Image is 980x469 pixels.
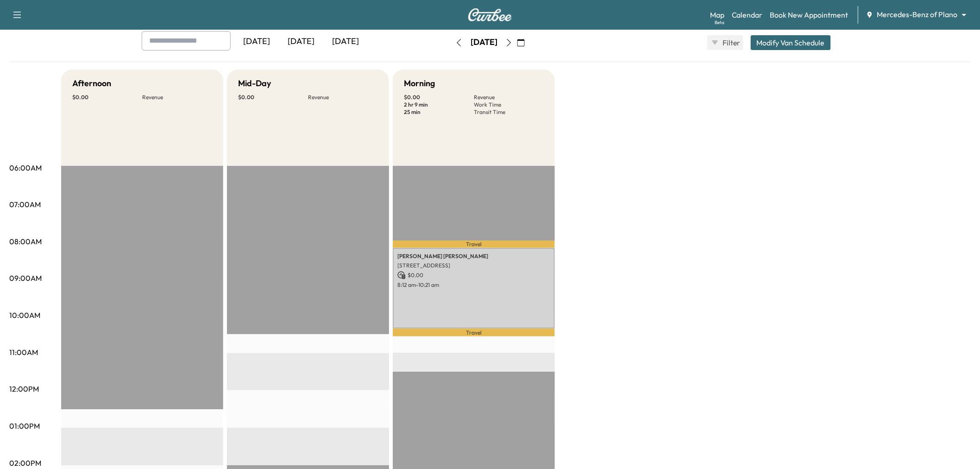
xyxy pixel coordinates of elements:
[471,37,497,48] div: [DATE]
[308,94,378,101] p: Revenue
[474,94,544,101] p: Revenue
[404,108,474,116] p: 25 min
[404,94,474,101] p: $ 0.00
[9,347,38,358] p: 11:00AM
[142,94,212,101] p: Revenue
[710,9,724,20] a: MapBeta
[9,162,42,173] p: 06:00AM
[715,19,724,26] div: Beta
[397,271,550,279] p: $ 0.00
[9,236,42,247] p: 08:00AM
[732,9,763,20] a: Calendar
[468,8,512,21] img: Curbee Logo
[72,94,142,101] p: $ 0.00
[393,329,555,336] p: Travel
[404,101,474,108] p: 2 hr 9 min
[9,457,41,469] p: 02:00PM
[877,9,958,20] span: Mercedes-Benz of Plano
[751,35,831,50] button: Modify Van Schedule
[404,77,435,90] h5: Morning
[238,77,271,90] h5: Mid-Day
[234,31,279,52] div: [DATE]
[397,281,550,289] p: 8:12 am - 10:21 am
[474,108,544,116] p: Transit Time
[323,31,368,52] div: [DATE]
[707,35,743,50] button: Filter
[72,77,111,90] h5: Afternoon
[397,253,550,260] p: [PERSON_NAME] [PERSON_NAME]
[279,31,323,52] div: [DATE]
[238,94,308,101] p: $ 0.00
[9,420,40,431] p: 01:00PM
[770,9,848,20] a: Book New Appointment
[722,37,739,48] span: Filter
[9,310,40,321] p: 10:00AM
[474,101,544,108] p: Work Time
[393,241,555,248] p: Travel
[9,273,42,284] p: 09:00AM
[397,262,550,269] p: [STREET_ADDRESS]
[9,383,39,394] p: 12:00PM
[9,199,41,210] p: 07:00AM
